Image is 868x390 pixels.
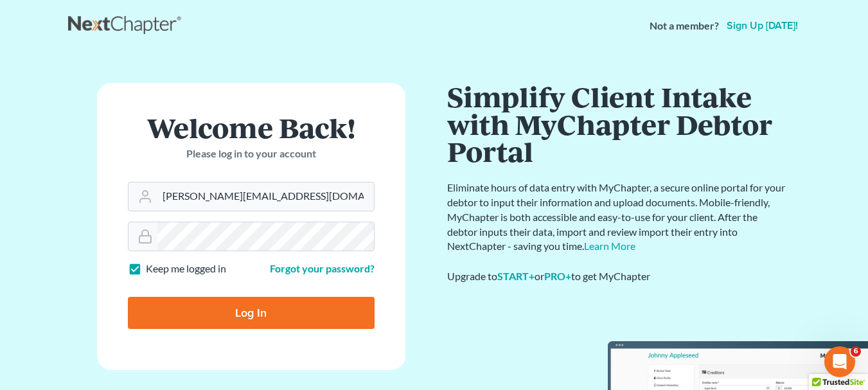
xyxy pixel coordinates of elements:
[447,83,788,165] h1: Simplify Client Intake with MyChapter Debtor Portal
[270,262,375,274] a: Forgot your password?
[650,19,719,33] strong: Not a member?
[851,346,861,357] span: 6
[128,297,375,329] input: Log In
[584,240,635,252] a: Learn More
[497,270,535,282] a: START+
[544,270,571,282] a: PRO+
[447,269,788,284] div: Upgrade to or to get MyChapter
[724,21,801,31] a: Sign up [DATE]!
[447,181,788,254] p: Eliminate hours of data entry with MyChapter, a secure online portal for your debtor to input the...
[128,146,375,161] p: Please log in to your account
[128,114,375,141] h1: Welcome Back!
[824,346,855,377] iframe: Intercom live chat
[146,261,226,276] label: Keep me logged in
[157,182,374,211] input: Email Address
